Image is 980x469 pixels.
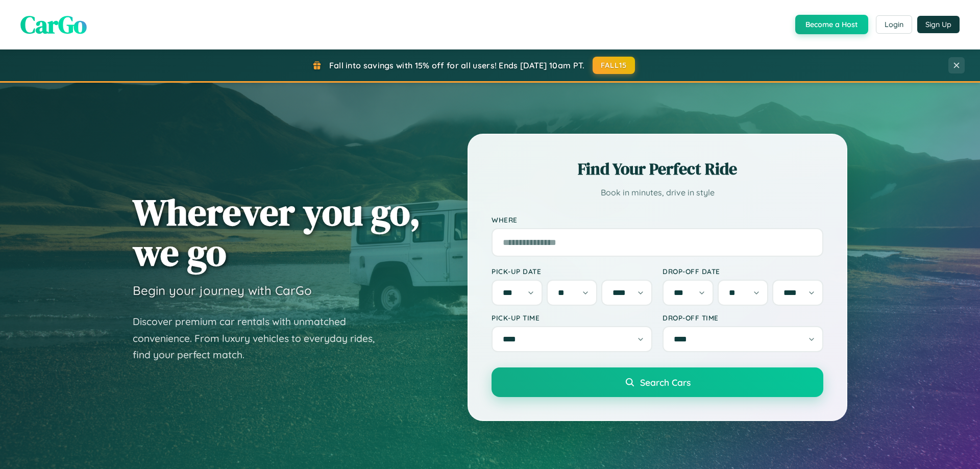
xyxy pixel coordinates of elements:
button: Become a Host [795,15,868,34]
button: FALL15 [593,57,635,74]
h3: Begin your journey with CarGo [133,283,312,298]
h2: Find Your Perfect Ride [492,158,823,180]
label: Pick-up Date [492,267,652,276]
label: Pick-up Time [492,313,652,322]
span: Fall into savings with 15% off for all users! Ends [DATE] 10am PT. [329,60,585,70]
h1: Wherever you go, we go [133,192,421,273]
span: Search Cars [640,377,691,388]
label: Where [492,215,823,224]
p: Discover premium car rentals with unmatched convenience. From luxury vehicles to everyday rides, ... [133,313,388,363]
p: Book in minutes, drive in style [492,185,823,200]
button: Sign Up [917,16,960,33]
button: Search Cars [492,367,823,397]
label: Drop-off Time [663,313,823,322]
button: Login [876,15,912,34]
label: Drop-off Date [663,267,823,276]
span: CarGo [20,8,87,41]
